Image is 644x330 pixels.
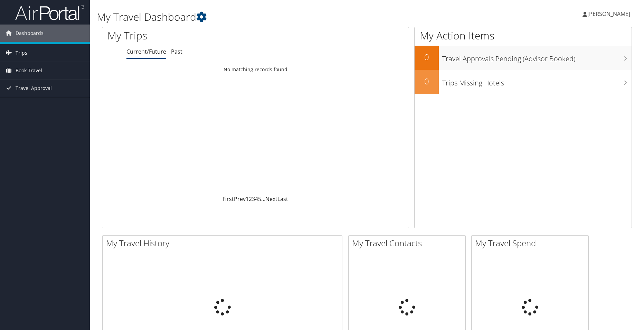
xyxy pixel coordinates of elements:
[583,3,637,24] a: [PERSON_NAME]
[277,195,288,203] a: Last
[261,195,265,203] span: …
[222,195,234,203] a: First
[415,70,632,94] a: 0Trips Missing Hotels
[97,10,457,24] h1: My Travel Dashboard
[107,28,276,43] h1: My Trips
[16,62,42,79] span: Book Travel
[475,237,588,249] h2: My Travel Spend
[442,75,632,88] h3: Trips Missing Hotels
[126,48,166,55] a: Current/Future
[249,195,252,203] a: 2
[16,44,27,62] span: Trips
[442,51,632,64] h3: Travel Approvals Pending (Advisor Booked)
[587,10,630,18] span: [PERSON_NAME]
[15,4,84,21] img: airportal-logo.png
[265,195,277,203] a: Next
[252,195,255,203] a: 3
[258,195,261,203] a: 5
[102,63,409,76] td: No matching records found
[246,195,249,203] a: 1
[415,75,439,87] h2: 0
[415,51,439,63] h2: 0
[415,28,632,43] h1: My Action Items
[352,237,465,249] h2: My Travel Contacts
[234,195,246,203] a: Prev
[171,48,182,55] a: Past
[16,25,44,42] span: Dashboards
[255,195,258,203] a: 4
[415,46,632,70] a: 0Travel Approvals Pending (Advisor Booked)
[106,237,342,249] h2: My Travel History
[16,80,52,97] span: Travel Approval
